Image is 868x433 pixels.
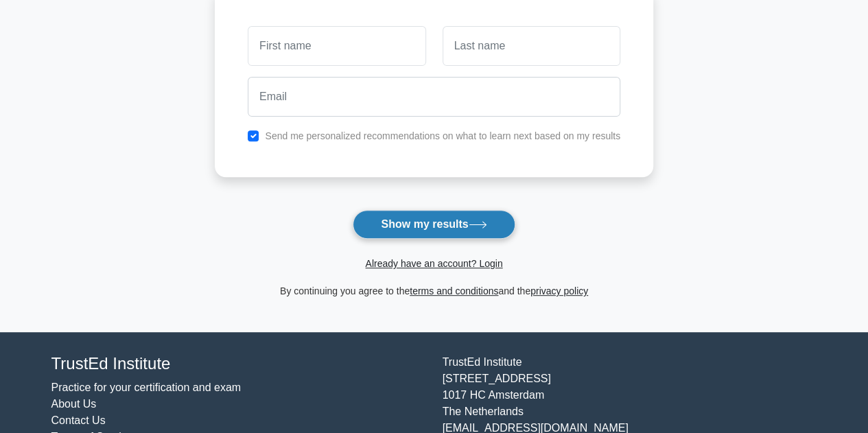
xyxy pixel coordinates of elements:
[51,398,97,410] a: About Us
[51,414,106,426] a: Contact Us
[248,77,620,117] input: Email
[248,26,425,66] input: First name
[207,283,661,299] div: By continuing you agree to the and the
[530,285,588,296] a: privacy policy
[410,285,498,296] a: terms and conditions
[51,382,242,393] a: Practice for your certification and exam
[365,258,502,269] a: Already have an account? Login
[51,354,426,374] h4: TrustEd Institute
[353,210,515,239] button: Show my results
[443,26,620,66] input: Last name
[265,130,620,141] label: Send me personalized recommendations on what to learn next based on my results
